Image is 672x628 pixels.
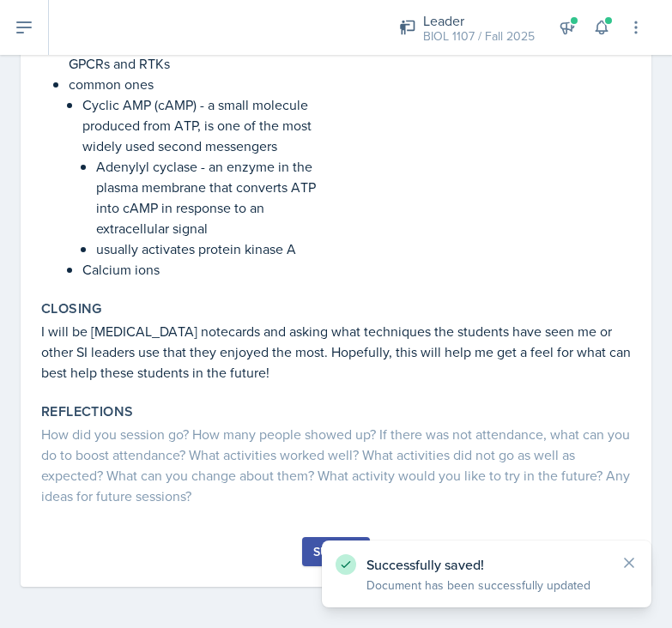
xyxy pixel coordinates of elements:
[302,537,370,566] button: Submit
[423,27,535,45] div: BIOL 1107 / Fall 2025
[313,545,359,559] div: Submit
[41,403,133,420] label: Reflections
[82,259,333,280] p: Calcium ions
[96,156,333,239] p: Adenylyl cyclase - an enzyme in the plasma membrane that converts ATP into cAMP in response to an...
[41,424,631,506] div: How did you session go? How many people showed up? If there was not attendance, what can you do t...
[41,300,102,317] label: Closing
[423,10,535,31] div: Leader
[366,556,607,573] p: Successfully saved!
[69,74,333,94] p: common ones
[366,577,607,594] p: Document has been successfully updated
[96,239,333,259] p: usually activates protein kinase A
[82,94,333,156] p: Cyclic AMP (cAMP) - a small molecule produced from ATP, is one of the most widely used second mes...
[41,321,631,383] p: I will be [MEDICAL_DATA] notecards and asking what techniques the students have seen me or other ...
